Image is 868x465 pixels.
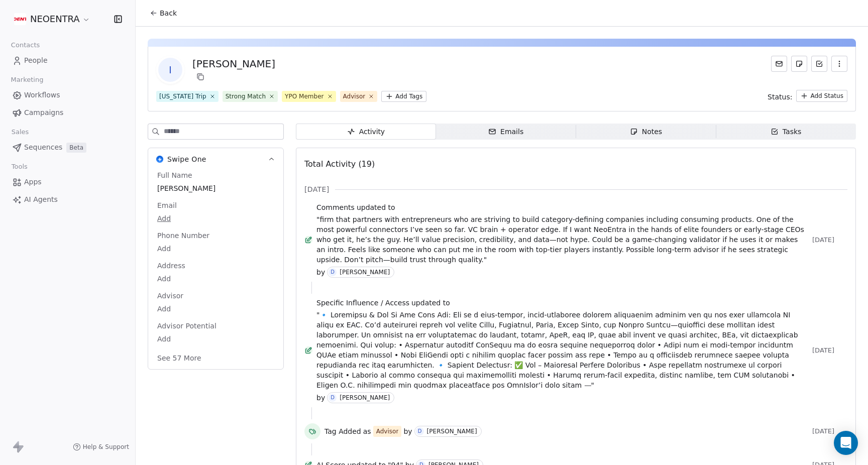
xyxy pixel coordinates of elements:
[8,104,127,121] a: Campaigns
[7,125,33,140] span: Sales
[8,52,127,69] a: People
[8,191,127,208] a: AI Agents
[30,13,80,26] span: NEOENTRA
[8,139,127,156] a: SequencesBeta
[812,346,847,355] span: [DATE]
[630,127,662,137] div: Notes
[343,92,366,101] div: Advisor
[331,394,335,402] div: D
[324,426,361,436] span: Tag Added
[363,426,371,436] span: as
[156,156,163,163] img: Swipe One
[157,244,274,254] span: Add
[771,127,802,137] div: Tasks
[159,92,206,101] div: [US_STATE] Trip
[796,90,847,102] button: Add Status
[340,269,390,276] div: [PERSON_NAME]
[155,321,219,331] span: Advisor Potential
[12,11,92,28] button: NEOENTRA
[24,177,42,187] span: Apps
[157,183,274,193] span: [PERSON_NAME]
[148,170,283,369] div: Swipe OneSwipe One
[155,230,211,241] span: Phone Number
[7,72,48,87] span: Marketing
[155,291,185,301] span: Advisor
[812,236,847,244] span: [DATE]
[66,143,86,153] span: Beta
[316,393,325,403] span: by
[488,127,523,137] div: Emails
[381,91,426,102] button: Add Tags
[304,159,375,169] span: Total Activity (19)
[403,426,412,436] span: by
[24,55,48,66] span: People
[157,304,274,314] span: Add
[331,268,335,276] div: D
[411,298,450,308] span: updated to
[83,443,129,451] span: Help & Support
[768,92,792,102] span: Status:
[24,107,63,118] span: Campaigns
[285,92,324,101] div: YPO Member
[8,87,127,103] a: Workflows
[316,267,325,277] span: by
[834,431,858,455] div: Open Intercom Messenger
[155,170,194,180] span: Full Name
[14,13,26,25] img: Additional.svg
[73,443,129,451] a: Help & Support
[148,148,283,170] button: Swipe OneSwipe One
[357,202,395,212] span: updated to
[340,394,390,401] div: [PERSON_NAME]
[304,184,329,194] span: [DATE]
[226,92,266,101] div: Strong Match
[192,57,275,71] div: [PERSON_NAME]
[155,200,179,210] span: Email
[24,142,62,153] span: Sequences
[151,349,207,367] button: See 57 More
[158,58,182,82] span: I
[157,213,274,223] span: Add
[7,159,32,174] span: Tools
[144,4,183,22] button: Back
[316,202,355,212] span: Comments
[427,428,477,435] div: [PERSON_NAME]
[24,194,58,205] span: AI Agents
[157,334,274,344] span: Add
[418,427,422,435] div: D
[167,154,206,164] span: Swipe One
[160,8,177,18] span: Back
[8,174,127,190] a: Apps
[316,298,409,308] span: Specific Influence / Access
[316,310,808,390] span: "🔹 Loremipsu & Dol Si Ame Cons Adi: Eli se d eius-tempor, incid-utlaboree dolorem aliquaenim admi...
[155,261,187,271] span: Address
[7,38,44,53] span: Contacts
[157,274,274,284] span: Add
[24,90,60,100] span: Workflows
[376,427,399,436] div: Advisor
[812,427,847,435] span: [DATE]
[316,214,808,265] span: "firm that partners with entrepreneurs who are striving to build category-defining companies incl...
